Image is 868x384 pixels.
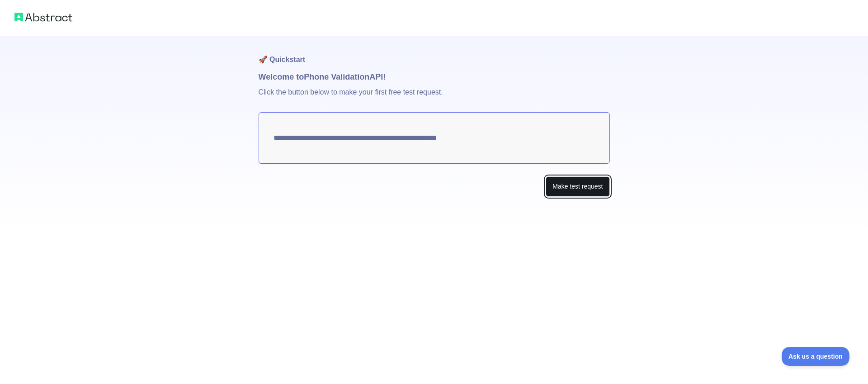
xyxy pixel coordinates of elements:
[259,36,610,71] h1: 🚀 Quickstart
[546,176,609,197] button: Make test request
[14,11,72,24] img: Abstract logo
[259,83,610,112] p: Click the button below to make your first free test request.
[259,71,610,83] h1: Welcome to Phone Validation API!
[782,347,850,366] iframe: Toggle Customer Support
